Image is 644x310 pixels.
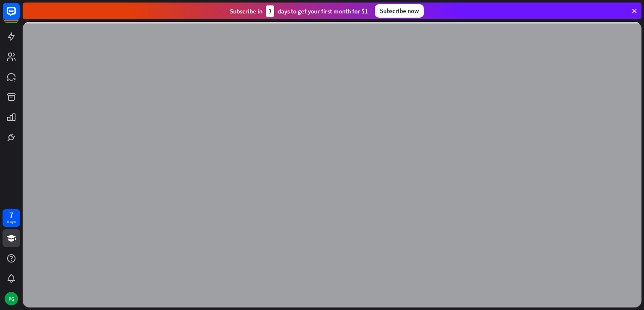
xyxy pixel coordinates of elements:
div: days [7,219,16,225]
a: 7 days [3,209,20,227]
div: Subscribe now [375,4,424,18]
div: PG [5,292,18,305]
div: Subscribe in days to get your first month for $1 [230,5,368,17]
div: 7 [9,211,13,219]
div: 3 [266,5,274,17]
